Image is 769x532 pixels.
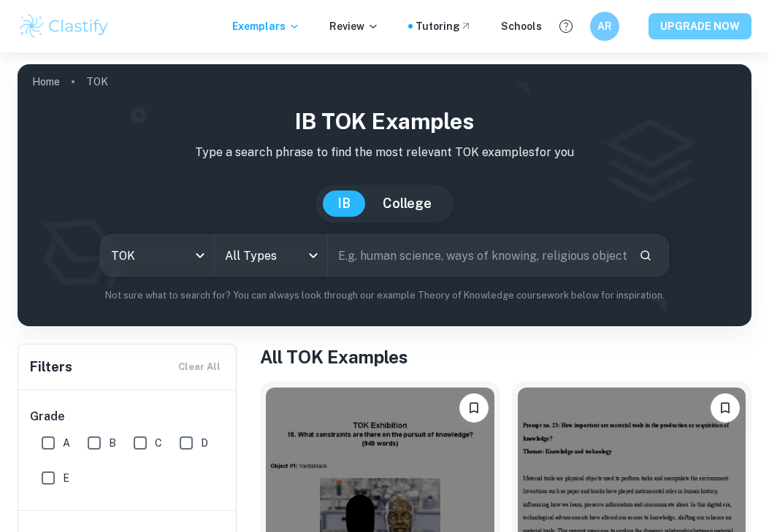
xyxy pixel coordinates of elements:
[323,190,365,217] button: IB
[590,12,619,41] button: AR
[459,393,489,423] button: Bookmark
[86,74,108,90] p: TOK
[501,18,542,34] a: Schools
[18,12,110,41] img: Clastify logo
[32,72,60,92] a: Home
[155,435,162,451] span: C
[29,288,740,303] p: Not sure what to search for? You can always look through our example Theory of Knowledge coursewo...
[30,357,72,377] h6: Filters
[232,18,300,34] p: Exemplars
[29,144,740,161] p: Type a search phrase to find the most relevant TOK examples for you
[63,470,69,486] span: E
[30,408,226,425] h6: Grade
[329,18,379,34] p: Review
[29,105,740,138] h1: IB TOK examples
[201,435,208,451] span: D
[63,435,70,451] span: A
[328,235,627,276] input: E.g. human science, ways of knowing, religious objects...
[633,243,658,268] button: Search
[649,13,751,39] button: UPGRADE NOW
[109,435,116,451] span: B
[260,344,751,370] h1: All TOK Examples
[101,235,213,276] div: TOK
[554,14,578,39] button: Help and Feedback
[18,64,751,326] img: profile cover
[597,18,613,34] h6: AR
[711,393,740,423] button: Bookmark
[215,235,327,276] div: All Types
[368,190,446,217] button: College
[416,18,472,34] a: Tutoring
